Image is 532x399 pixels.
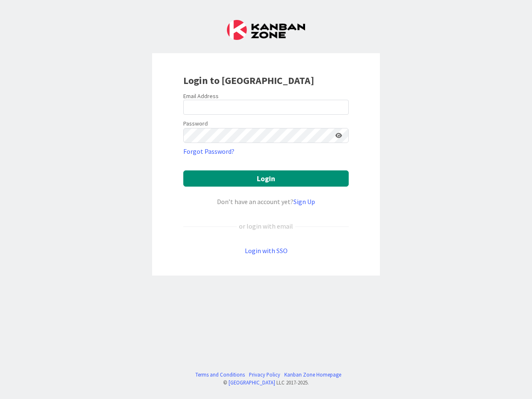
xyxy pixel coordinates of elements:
a: Sign Up [293,197,315,206]
a: Terms and Conditions [195,371,245,379]
img: Kanban Zone [227,20,305,40]
button: Login [183,170,349,187]
a: Login with SSO [245,246,288,255]
b: Login to [GEOGRAPHIC_DATA] [183,74,314,87]
a: Kanban Zone Homepage [284,371,341,379]
div: Don’t have an account yet? [183,197,349,207]
label: Password [183,119,208,128]
div: or login with email [237,221,295,231]
a: Privacy Policy [249,371,280,379]
a: [GEOGRAPHIC_DATA] [229,379,275,386]
a: Forgot Password? [183,146,234,156]
div: © LLC 2017- 2025 . [191,379,341,387]
label: Email Address [183,92,219,100]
